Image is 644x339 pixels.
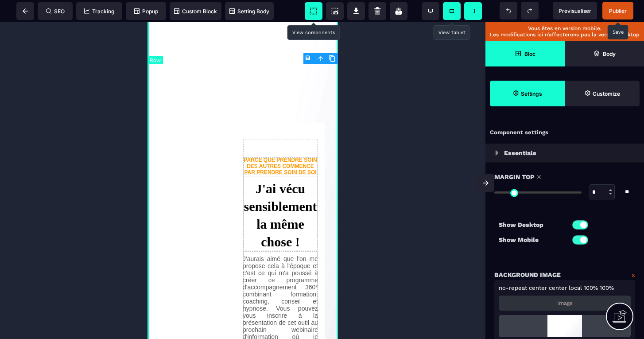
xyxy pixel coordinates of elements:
[46,8,65,15] span: SEO
[593,90,620,97] strong: Customize
[490,25,640,31] p: Vous êtes en version mobile.
[95,135,171,153] text: PARCE QUE PRENDRE SOIN DES AUTRES COMMENCE PAR PRENDRE SOIN DE SOI
[485,124,644,141] div: Component settings
[504,148,536,158] p: Essentials
[494,269,561,280] p: Background Image
[499,234,565,245] p: Show Mobile
[538,315,591,337] img: loading
[521,90,542,97] strong: Settings
[84,8,114,15] span: Tracking
[565,81,640,106] span: Open Style Manager
[499,284,527,291] span: no-repeat
[603,51,616,57] strong: Body
[632,269,635,280] a: x
[553,2,597,19] span: Preview
[609,8,627,14] span: Publier
[490,81,565,106] span: Settings
[495,150,499,156] img: loading
[95,153,171,229] text: J'ai vécu sensiblement la même chose !
[326,2,344,20] span: Screenshot
[494,171,535,182] span: Margin Top
[485,41,565,66] span: Open Blocks
[490,31,640,38] p: Les modifications ici n’affecterons pas la version desktop
[565,41,644,66] span: Open Layer Manager
[229,8,269,15] span: Setting Body
[557,300,573,306] p: Image
[559,8,591,14] span: Previsualiser
[134,8,158,15] span: Popup
[529,284,567,291] span: center center
[584,284,614,291] span: 100% 100%
[305,2,322,20] span: View components
[499,219,565,230] p: Show Desktop
[569,284,582,291] span: local
[174,8,217,15] span: Custom Block
[524,51,535,57] strong: Bloc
